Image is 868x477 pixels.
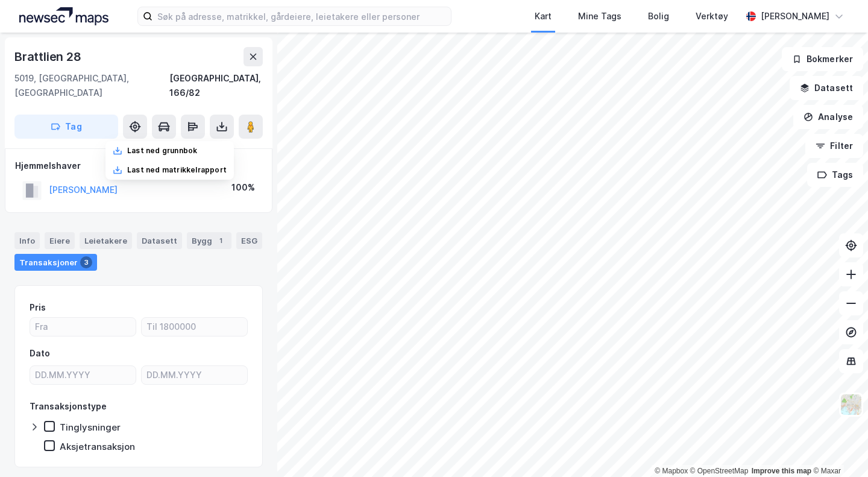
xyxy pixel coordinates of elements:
[127,165,227,175] div: Last ned matrikkelrapport
[169,71,263,100] div: [GEOGRAPHIC_DATA], 166/82
[808,419,868,477] div: Kontrollprogram for chat
[30,346,50,361] div: Dato
[30,399,107,414] div: Transaksjonstype
[690,467,749,475] a: OpenStreetMap
[14,115,118,139] button: Tag
[30,366,136,384] input: DD.MM.YYYY
[215,235,227,247] div: 1
[648,9,669,24] div: Bolig
[14,254,97,271] div: Transaksjoner
[60,422,121,433] div: Tinglysninger
[142,366,247,384] input: DD.MM.YYYY
[14,47,84,66] div: Brattlien 28
[127,146,197,156] div: Last ned grunnbok
[696,9,728,24] div: Verktøy
[761,9,829,24] div: [PERSON_NAME]
[231,180,255,195] div: 100%
[60,441,135,452] div: Aksjetransaksjon
[578,9,621,24] div: Mine Tags
[793,105,863,129] button: Analyse
[19,7,108,25] img: logo.a4113a55bc3d86da70a041830d287a7e.svg
[840,393,863,416] img: Z
[30,300,46,315] div: Pris
[14,232,40,249] div: Info
[782,47,863,71] button: Bokmerker
[236,232,262,249] div: ESG
[752,467,811,475] a: Improve this map
[808,419,868,477] iframe: Chat Widget
[790,76,863,100] button: Datasett
[142,318,247,336] input: Til 1800000
[807,163,863,187] button: Tags
[15,159,262,173] div: Hjemmelshaver
[80,232,132,249] div: Leietakere
[153,7,451,25] input: Søk på adresse, matrikkel, gårdeiere, leietakere eller personer
[80,256,92,268] div: 3
[45,232,75,249] div: Eiere
[187,232,231,249] div: Bygg
[535,9,552,24] div: Kart
[655,467,688,475] a: Mapbox
[14,71,169,100] div: 5019, [GEOGRAPHIC_DATA], [GEOGRAPHIC_DATA]
[805,134,863,158] button: Filter
[30,318,136,336] input: Fra
[137,232,182,249] div: Datasett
